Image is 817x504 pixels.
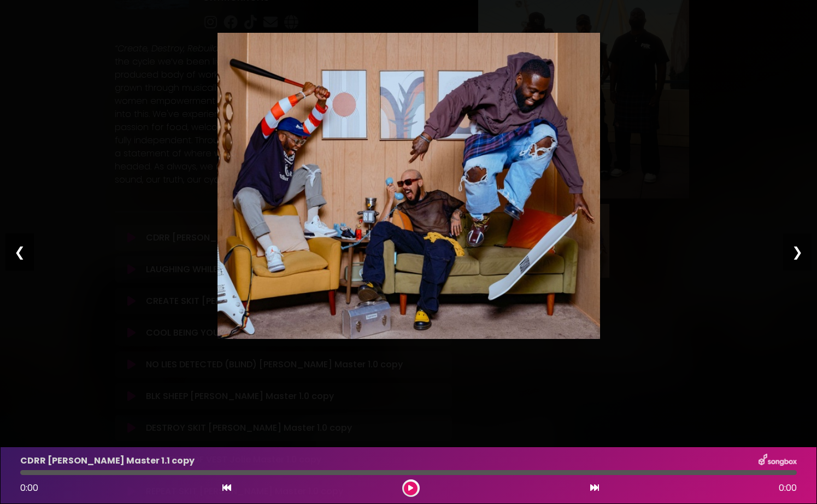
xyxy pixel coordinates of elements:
img: fOyTD49R6utKEuf45Pg9 [218,33,600,339]
p: CDRR [PERSON_NAME] Master 1.1 copy [20,454,195,467]
span: 0:00 [779,482,797,495]
span: 0:00 [20,482,38,494]
div: ❯ [783,233,812,271]
img: songbox-logo-white.png [759,454,797,468]
div: ❮ [5,233,34,271]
